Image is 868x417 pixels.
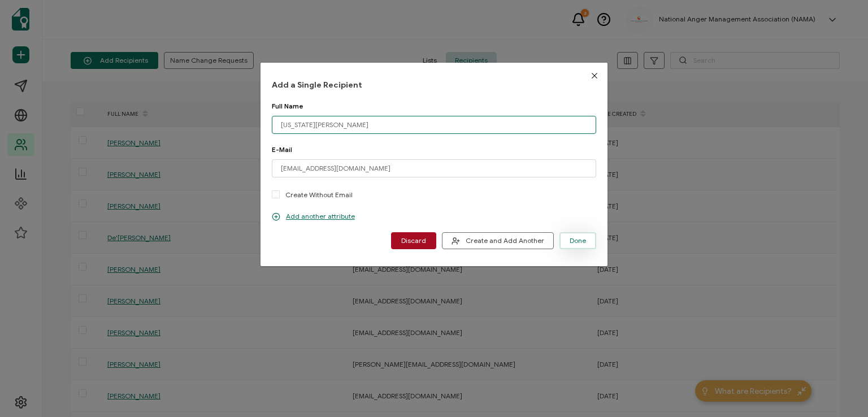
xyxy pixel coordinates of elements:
[272,159,596,177] input: someone@example.com
[401,237,426,244] span: Discard
[442,232,554,249] button: Create and Add Another
[559,232,596,249] button: Done
[272,116,596,134] input: Jane Doe
[570,237,586,244] span: Done
[261,63,607,266] div: dialog
[452,237,544,245] span: Create and Add Another
[272,80,596,90] h1: Add a Single Recipient
[811,363,868,417] iframe: Chat Widget
[391,232,436,249] button: Discard
[285,189,353,200] p: Create Without Email
[272,212,355,221] p: Add another attribute
[272,102,303,110] span: Full Name
[272,145,292,154] span: E-Mail
[581,63,607,89] button: Close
